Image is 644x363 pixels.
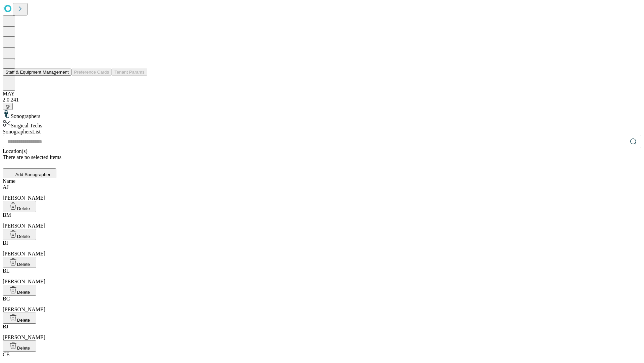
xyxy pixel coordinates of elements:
[3,168,56,178] button: Add Sonographer
[3,212,11,218] span: BM
[3,154,641,160] div: There are no selected items
[5,104,10,109] span: @
[17,262,30,267] span: Delete
[3,69,71,76] button: Staff & Equipment Management
[3,257,36,268] button: Delete
[3,268,9,274] span: BL
[3,240,641,257] div: [PERSON_NAME]
[3,178,641,184] div: Name
[3,324,8,329] span: BJ
[71,69,112,76] button: Preference Cards
[3,324,641,340] div: [PERSON_NAME]
[3,110,641,119] div: Sonographers
[3,229,36,240] button: Delete
[3,296,641,313] div: [PERSON_NAME]
[3,103,13,110] button: @
[3,352,9,357] span: CE
[17,234,30,239] span: Delete
[3,285,36,296] button: Delete
[3,148,28,154] span: Location(s)
[3,119,641,129] div: Surgical Techs
[17,346,30,351] span: Delete
[3,268,641,285] div: [PERSON_NAME]
[3,129,641,135] div: Sonographers List
[3,340,36,352] button: Delete
[3,296,10,301] span: BC
[17,290,30,295] span: Delete
[3,313,36,324] button: Delete
[3,201,36,212] button: Delete
[3,212,641,229] div: [PERSON_NAME]
[3,240,8,246] span: BI
[3,91,641,97] div: MAY
[3,184,9,190] span: AJ
[112,69,147,76] button: Tenant Params
[17,318,30,323] span: Delete
[3,97,641,103] div: 2.0.241
[17,206,30,211] span: Delete
[15,172,50,177] span: Add Sonographer
[3,184,641,201] div: [PERSON_NAME]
